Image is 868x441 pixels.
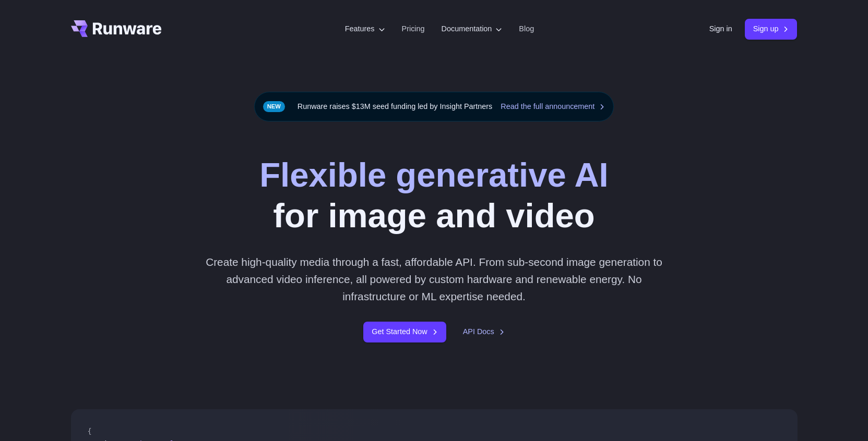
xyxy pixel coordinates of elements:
[363,322,446,342] a: Get Started Now
[402,23,425,35] a: Pricing
[501,101,605,113] a: Read the full announcement
[709,23,732,35] a: Sign in
[463,326,505,338] a: API Docs
[254,92,614,121] div: Runware raises $13M seed funding led by Insight Partners
[745,19,798,39] a: Sign up
[88,427,92,435] span: {
[259,156,608,194] strong: Flexible generative AI
[519,23,534,35] a: Blog
[201,253,667,305] p: Create high-quality media through a fast, affordable API. From sub-second image generation to adv...
[71,20,162,37] a: Go to /
[345,23,385,35] label: Features
[259,155,608,237] h1: for image and video
[442,23,503,35] label: Documentation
